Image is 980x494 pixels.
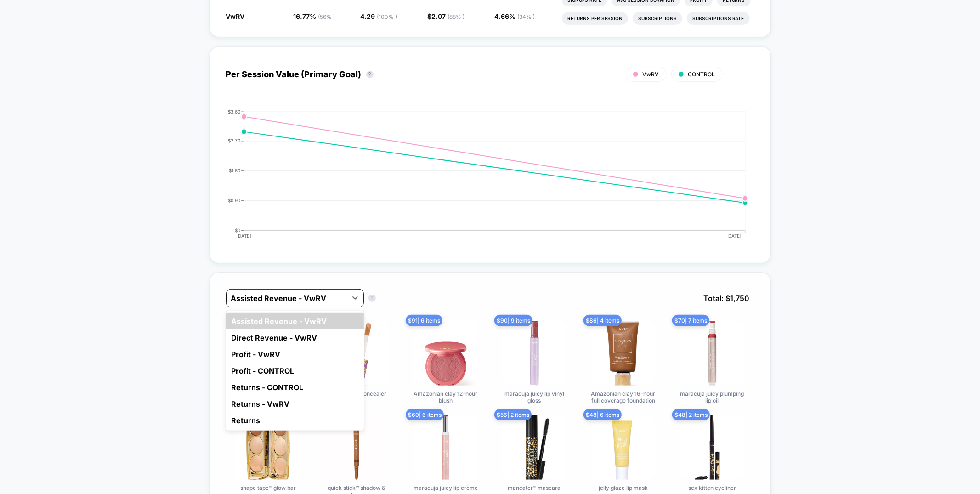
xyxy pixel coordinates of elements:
span: Amazonian clay 16-hour full coverage foundation [589,390,657,404]
div: Returns - VwRV [226,396,364,412]
button: ? [368,295,376,302]
tspan: $1.80 [229,168,240,173]
tspan: $0.90 [228,198,240,203]
span: $ [427,12,465,20]
span: shape tape™ glow bar [240,484,296,491]
span: VwRV [643,71,659,78]
div: Returns [226,412,364,429]
div: Profit - VwRV [226,346,364,363]
span: $ 56 | 2 items [494,409,532,420]
tspan: $3.60 [228,108,240,114]
tspan: $2.70 [228,138,240,143]
span: Total: $ 1,750 [699,289,754,307]
span: $ 70 | 7 items [672,315,709,326]
button: ? [366,71,374,78]
li: Subscriptions Rate [687,12,750,25]
span: ( 100 % ) [377,13,397,20]
span: jelly glaze lip mask [599,484,648,491]
span: 2.07 [431,12,465,20]
li: Subscriptions [633,12,682,25]
span: 4.29 [360,12,397,20]
img: maneater™ mascara [502,415,566,480]
span: $ 86 | 4 items [583,315,622,326]
tspan: [DATE] [727,233,742,238]
span: $ 48 | 6 items [583,409,622,420]
li: Returns Per Session [562,12,628,25]
div: Assisted Revenue - VwRV [226,313,364,329]
span: 16.77 % [293,12,335,20]
span: ( 56 % ) [318,13,335,20]
span: maracuja juicy lip crème [414,484,478,491]
span: $ 48 | 2 items [672,409,710,420]
img: jelly glaze lip mask [591,415,655,480]
span: VwRV [226,12,245,20]
span: ( 88 % ) [448,13,465,20]
span: CONTROL [688,71,715,78]
img: quick stick™ shadow & liner [324,415,389,480]
tspan: [DATE] [236,233,251,238]
span: maracuja juicy plumping lip oil [678,390,747,404]
img: maracuja juicy lip vinyl gloss [502,321,566,386]
span: $ 60 | 6 items [406,409,444,420]
img: Amazonian clay 16-hour full coverage foundation [591,321,655,386]
img: Amazonian clay 12-hour blush [414,321,478,386]
span: maneater™ mascara [508,484,561,491]
tspan: $0 [235,227,240,233]
span: ( 34 % ) [518,13,535,20]
span: $ 91 | 6 items [406,315,442,326]
span: 4.66 % [495,12,535,20]
div: Direct Revenue - VwRV [226,329,364,346]
div: Profit - CONTROL [226,363,364,379]
span: Amazonian clay 12-hour blush [411,390,480,404]
img: shape tape™ glow bar [236,415,300,480]
img: maracuja juicy plumping lip oil [680,321,744,386]
span: $ 90 | 9 items [494,315,532,326]
div: Returns - CONTROL [226,379,364,396]
span: maracuja juicy lip vinyl gloss [500,390,569,404]
img: maracuja juicy lip crème [414,415,478,480]
div: PER_SESSION_VALUE [217,109,745,247]
span: sex kitten eyeliner [688,484,736,491]
img: sex kitten eyeliner [680,415,744,480]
